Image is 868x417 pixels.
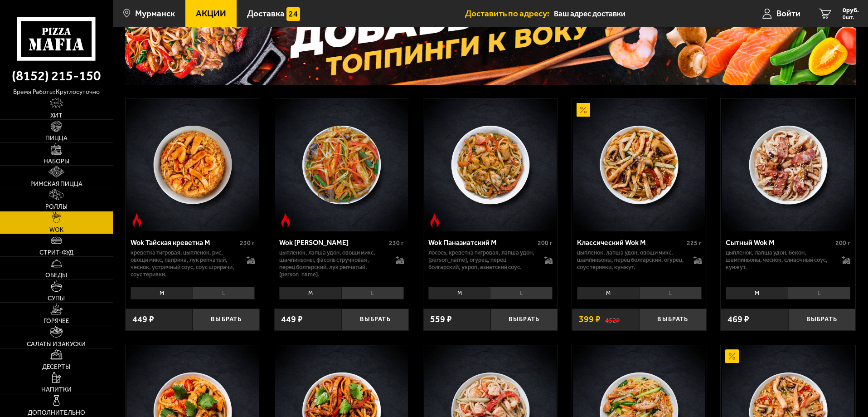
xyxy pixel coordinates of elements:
[279,238,387,247] div: Wok [PERSON_NAME]
[48,295,65,302] span: Супы
[490,287,553,299] li: L
[835,239,850,247] span: 200 г
[428,249,536,271] p: лосось, креветка тигровая, лапша удон, [PERSON_NAME], огурец, перец болгарский, укроп, азиатский ...
[726,238,833,247] div: Сытный Wok M
[45,135,68,142] span: Пицца
[572,98,707,231] a: АкционныйКлассический Wok M
[341,287,404,299] li: L
[131,249,238,278] p: креветка тигровая, цыпленок, рис, овощи микс, паприка, лук репчатый, чеснок, устричный соус, соус...
[788,287,850,299] li: L
[428,238,536,247] div: Wok Паназиатский M
[132,315,154,324] span: 449 ₽
[45,272,67,279] span: Обеды
[30,181,82,187] span: Римская пицца
[279,249,387,278] p: цыпленок, лапша удон, овощи микс, шампиньоны, фасоль стручковая , перец болгарский, лук репчатый,...
[725,349,739,363] img: Акционный
[843,7,859,14] span: 0 руб.
[193,309,260,331] button: Выбрать
[639,287,702,299] li: L
[49,227,63,233] span: WOK
[44,318,69,324] span: Горячее
[579,315,601,324] span: 399 ₽
[131,238,238,247] div: Wok Тайская креветка M
[247,9,285,18] span: Доставка
[727,315,749,324] span: 469 ₽
[28,410,85,416] span: Дополнительно
[196,9,226,18] span: Акции
[428,287,490,299] li: M
[423,98,558,231] a: Острое блюдоWok Паназиатский M
[577,287,639,299] li: M
[554,5,727,22] input: Ваш адрес доставки
[577,103,590,117] img: Акционный
[27,341,86,348] span: Салаты и закуски
[389,239,404,247] span: 230 г
[42,364,70,370] span: Десерты
[131,287,193,299] li: M
[45,204,68,210] span: Роллы
[573,98,705,231] img: Классический Wok M
[193,287,255,299] li: L
[726,249,833,271] p: цыпленок, лапша удон, бекон, шампиньоны, чеснок, сливочный соус, кунжут.
[240,239,255,247] span: 230 г
[687,239,702,247] span: 225 г
[776,9,800,18] span: Войти
[135,9,175,18] span: Мурманск
[281,315,303,324] span: 449 ₽
[126,98,259,231] img: Wok Тайская креветка M
[465,9,554,18] span: Доставить по адресу:
[39,250,73,256] span: Стрит-фуд
[722,98,854,231] img: Сытный Wok M
[275,98,407,231] img: Wok Карри М
[342,309,409,331] button: Выбрать
[577,238,684,247] div: Классический Wok M
[286,7,300,21] img: 15daf4d41897b9f0e9f617042186c801.svg
[843,15,859,20] span: 0 шт.
[424,98,557,231] img: Wok Паназиатский M
[274,98,409,231] a: Острое блюдоWok Карри М
[430,315,452,324] span: 559 ₽
[726,287,788,299] li: M
[538,239,553,247] span: 200 г
[577,249,684,271] p: цыпленок, лапша удон, овощи микс, шампиньоны, перец болгарский, огурец, соус терияки, кунжут.
[639,309,706,331] button: Выбрать
[788,309,855,331] button: Выбрать
[279,287,341,299] li: M
[279,213,292,227] img: Острое блюдо
[126,98,260,231] a: Острое блюдоWok Тайская креветка M
[130,213,144,227] img: Острое блюдо
[50,113,63,119] span: Хит
[41,387,72,393] span: Напитки
[44,158,69,165] span: Наборы
[490,309,558,331] button: Выбрать
[721,98,855,231] a: Сытный Wok M
[605,315,620,324] s: 452 ₽
[428,213,441,227] img: Острое блюдо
